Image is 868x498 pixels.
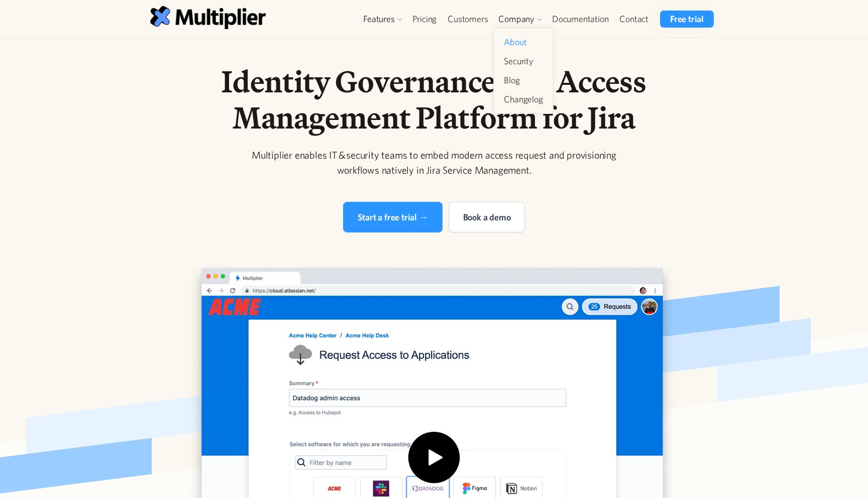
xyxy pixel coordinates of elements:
[493,11,547,28] div: Company
[402,432,466,496] img: Play icon
[500,52,547,70] a: Security
[241,148,627,178] div: Multiplier enables IT & security teams to embed modern access request and provisioning workflows ...
[442,11,493,28] a: Customers
[660,11,714,28] a: Free trial
[463,210,511,224] div: Book a demo
[500,71,547,89] a: Blog
[407,11,443,28] a: Pricing
[547,11,614,28] a: Documentation
[500,33,547,51] a: About
[358,210,428,224] div: Start a free trial →
[493,28,553,114] nav: Company
[498,13,534,25] div: Company
[358,11,406,28] div: Features
[500,90,547,108] a: Changelog
[343,202,443,232] a: Start a free trial →
[177,63,691,136] h1: Identity Governance and Access Management Platform for Jira
[449,202,525,232] a: Book a demo
[614,11,654,28] a: Contact
[363,13,394,25] div: Features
